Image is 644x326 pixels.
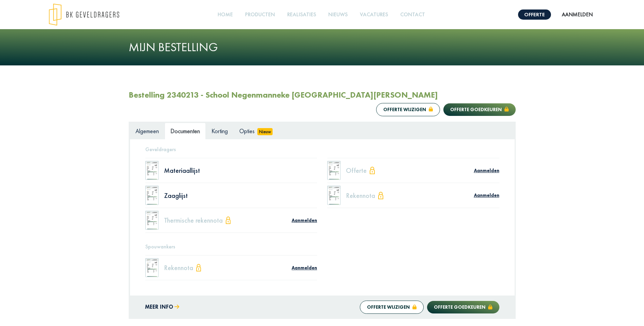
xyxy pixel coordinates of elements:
button: Offerte goedkeuren [427,301,499,313]
a: Aanmelden [474,192,499,198]
div: Offerte [346,166,367,175]
div: Zaaglijst [164,192,317,199]
div: Rekennota [164,263,193,272]
img: icon [196,264,201,271]
a: Aanmelden [292,217,317,223]
a: Vacatures [357,7,391,22]
a: Nieuws [326,7,350,22]
ul: Tabs [130,123,515,139]
button: Offerte goedkeuren [443,103,515,116]
a: Aanmelden [292,265,317,271]
span: Algemeen [135,127,159,135]
img: doc [145,258,159,277]
button: Offerte wijzigen [360,301,424,314]
span: Korting [211,127,228,135]
img: icon [378,192,383,199]
img: doc [145,211,159,230]
a: Realisaties [284,7,319,22]
img: doc [145,186,159,205]
img: doc [145,161,159,180]
img: doc [327,186,341,205]
button: Meer info [145,302,179,312]
h1: Mijn bestelling [129,40,516,55]
span: Nieuw [257,128,273,135]
h5: Geveldragers [145,146,499,152]
div: Rekennota [346,191,375,200]
button: Offerte wijzigen [376,103,440,116]
img: logo [49,3,119,26]
div: Thermische rekennota [164,216,223,225]
img: icon [226,217,231,224]
h5: Spouwankers [145,243,499,250]
span: Opties [239,127,255,135]
a: Producten [242,7,278,22]
a: Offerte [518,9,551,20]
button: Aanmelden [559,11,595,19]
h2: Bestelling 2340213 - School Negenmanneke [GEOGRAPHIC_DATA][PERSON_NAME] [129,90,438,100]
img: icon [370,167,375,174]
a: Home [215,7,236,22]
span: Documenten [170,127,200,135]
a: Aanmelden [474,167,499,174]
img: doc [327,161,341,180]
a: Contact [398,7,428,22]
div: Materiaallijst [164,167,317,174]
